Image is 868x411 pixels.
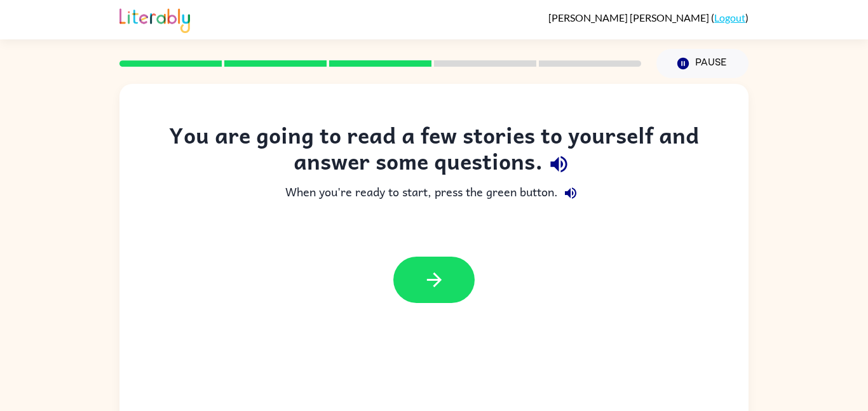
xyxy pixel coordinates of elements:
[714,11,745,24] a: Logout
[119,5,190,33] img: Literably
[548,11,749,24] div: ( )
[656,49,749,78] button: Pause
[145,180,723,206] div: When you're ready to start, press the green button.
[145,122,723,180] div: You are going to read a few stories to yourself and answer some questions.
[548,11,711,24] span: [PERSON_NAME] [PERSON_NAME]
